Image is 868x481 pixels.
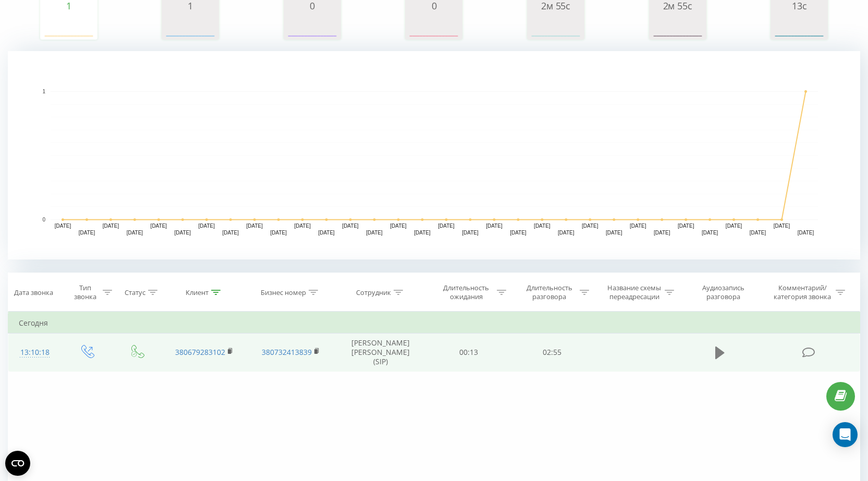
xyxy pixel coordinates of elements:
text: [DATE] [294,223,311,229]
text: [DATE] [630,223,646,229]
text: [DATE] [750,230,766,236]
text: [DATE] [534,223,551,229]
text: [DATE] [726,223,742,229]
button: Open CMP widget [5,451,30,476]
text: [DATE] [270,230,287,236]
a: 380679283102 [175,347,225,357]
text: [DATE] [438,223,455,229]
div: Длительность разговора [521,283,577,301]
text: [DATE] [55,223,71,229]
text: [DATE] [510,230,527,236]
text: [DATE] [414,230,431,236]
div: 0 [286,1,338,11]
div: Тип звонка [70,283,100,301]
text: [DATE] [582,223,598,229]
svg: A chart. [286,11,338,42]
text: [DATE] [774,223,790,229]
div: 1 [43,1,95,11]
text: [DATE] [486,223,503,229]
div: Сотрудник [356,288,391,297]
svg: A chart. [773,11,825,42]
div: Длительность ожидания [438,283,494,301]
text: [DATE] [246,223,263,229]
div: Бизнес номер [261,288,306,297]
a: 380732413839 [262,347,312,357]
div: Клиент [186,288,209,297]
svg: A chart. [652,11,704,42]
div: 0 [408,1,460,11]
div: 1 [164,1,216,11]
text: 0 [42,217,45,223]
text: [DATE] [678,223,694,229]
text: [DATE] [702,230,718,236]
text: [DATE] [151,223,167,229]
svg: A chart. [164,11,216,42]
div: 2м 55с [652,1,704,11]
svg: A chart. [43,11,95,42]
div: 2м 55с [530,1,582,11]
div: 13:10:18 [19,342,51,363]
svg: A chart. [530,11,582,42]
text: [DATE] [366,230,383,236]
text: [DATE] [79,230,95,236]
text: [DATE] [175,230,191,236]
td: Сегодня [8,313,860,334]
div: Дата звонка [14,288,53,297]
text: [DATE] [199,223,215,229]
text: [DATE] [127,230,143,236]
svg: A chart. [408,11,460,42]
div: Комментарий/категория звонка [772,283,833,301]
svg: A chart. [8,51,860,260]
div: Название схемы переадресации [606,283,662,301]
text: [DATE] [654,230,670,236]
text: [DATE] [223,230,239,236]
text: [DATE] [606,230,622,236]
text: [DATE] [798,230,814,236]
div: Аудиозапись разговора [690,283,757,301]
td: 00:13 [427,334,510,372]
td: [PERSON_NAME] [PERSON_NAME] (SIP) [334,334,427,372]
text: [DATE] [103,223,119,229]
div: Статус [125,288,145,297]
text: [DATE] [558,230,574,236]
text: [DATE] [318,230,335,236]
text: [DATE] [342,223,359,229]
td: 02:55 [510,334,594,372]
div: 13с [773,1,825,11]
text: 1 [42,89,45,94]
text: [DATE] [462,230,479,236]
div: Open Intercom Messenger [833,422,858,447]
text: [DATE] [390,223,407,229]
